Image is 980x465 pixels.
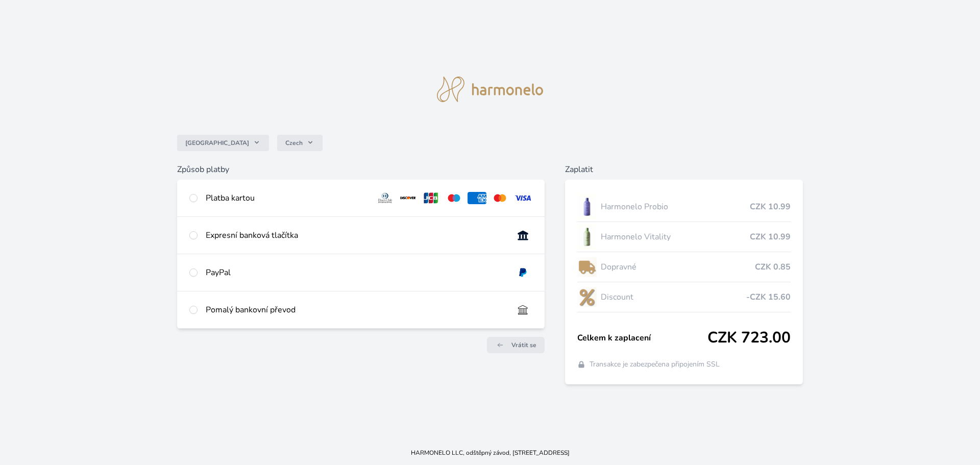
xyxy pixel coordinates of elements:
[487,337,545,353] a: Vrátit se
[601,231,750,243] span: Harmonelo Vitality
[577,224,597,250] img: CLEAN_VITALITY_se_stinem_x-lo.jpg
[177,135,269,151] button: [GEOGRAPHIC_DATA]
[577,254,597,280] img: delivery-lo.png
[399,192,418,204] img: discover.svg
[468,192,486,204] img: amex.svg
[707,329,791,347] span: CZK 723.00
[601,261,755,273] span: Dopravné
[437,77,543,102] img: logo.svg
[565,163,803,176] h6: Zaplatit
[577,284,597,310] img: discount-lo.png
[206,192,368,204] div: Platba kartou
[185,139,249,147] span: [GEOGRAPHIC_DATA]
[491,192,509,204] img: mc.svg
[206,304,505,316] div: Pomalý bankovní převod
[513,229,532,241] img: onlineBanking_CZ.svg
[206,266,505,279] div: PayPal
[750,201,791,213] span: CZK 10.99
[601,291,747,303] span: Discount
[577,194,597,219] img: CLEAN_PROBIO_se_stinem_x-lo.jpg
[376,192,395,204] img: diners.svg
[206,229,505,241] div: Expresní banková tlačítka
[511,341,536,349] span: Vrátit se
[285,139,303,147] span: Czech
[445,192,463,204] img: maestro.svg
[513,266,532,279] img: paypal.svg
[577,332,708,344] span: Celkem k zaplacení
[601,201,750,213] span: Harmonelo Probio
[746,291,791,303] span: -CZK 15.60
[590,359,720,370] span: Transakce je zabezpečena připojením SSL
[177,163,545,176] h6: Způsob platby
[513,304,532,316] img: bankTransfer_IBAN.svg
[513,192,532,204] img: visa.svg
[277,135,323,151] button: Czech
[755,261,791,273] span: CZK 0.85
[422,192,440,204] img: jcb.svg
[750,231,791,243] span: CZK 10.99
